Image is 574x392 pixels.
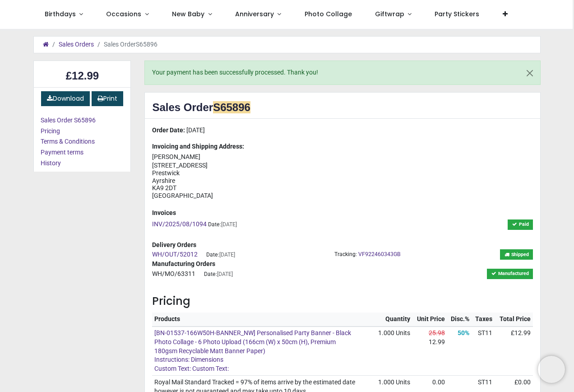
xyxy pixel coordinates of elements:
[478,329,492,336] span: ST11
[152,294,532,309] h3: Pricing
[72,70,99,82] span: 12.99
[511,252,529,257] b: Shipped
[152,251,198,258] span: WH/OUT/52012
[414,378,444,387] div: 0.00
[59,41,94,48] a: Sales Orders
[41,91,90,107] a: Download
[478,378,492,386] span: ST11
[396,378,410,386] span: Units
[45,9,76,19] span: Birthdays
[514,329,531,336] span: 12.99
[414,329,444,338] div: 25.98
[154,329,351,372] span: [BN-01537-166W50H-BANNER_NW] Personalised Party Banner - Black Photo Collage - 6 Photo Upload (16...
[519,61,540,85] button: Dismiss
[414,338,444,347] div: 12.99
[412,313,447,326] th: Unit Price
[152,220,207,228] span: INV/2025/08/1094
[396,329,410,336] span: Units
[152,126,185,134] strong: Order Date:
[519,221,529,227] b: Paid
[305,9,352,19] span: Photo Collage
[152,100,532,115] h2: Sales Order
[34,126,123,137] a: Pricing
[235,9,274,19] span: Anniversary
[152,162,336,200] span: [STREET_ADDRESS] Prestwick Ayrshire KA9 2DT [GEOGRAPHIC_DATA]
[186,126,205,134] span: [DATE]
[334,251,401,258] div: Tracking:
[66,70,99,82] b: £
[498,271,529,276] b: Manufactured
[213,101,250,113] em: S65896
[435,9,479,19] span: Party Stickers
[475,315,492,322] span: Taxes
[221,221,237,228] span: [DATE]
[34,158,123,169] a: History
[34,136,123,147] a: Terms & Conditions
[219,252,235,258] span: [DATE]
[152,153,200,160] span: [PERSON_NAME]
[43,41,49,48] a: Home
[206,251,235,259] div: Date:
[500,315,531,322] span: Total Price
[208,221,237,229] div: Date:
[518,378,531,386] span: 0.00
[538,356,565,383] iframe: Brevo live chat
[152,260,215,267] strong: Manufacturing Orders
[152,270,195,277] span: WH/MO/63311
[34,147,123,158] a: Payment terms
[378,378,394,386] span: 1.000
[34,115,123,126] a: Sales Order S65896
[458,329,469,336] strong: 50%
[172,9,204,19] span: New Baby
[375,9,404,19] span: Giftwrap
[152,251,199,258] a: WH/OUT/52012
[373,313,412,326] th: Quantity
[511,329,531,336] span: £
[378,329,394,336] span: 1.000
[514,378,531,386] span: £
[154,329,355,373] a: [BN-01537-166W50H-BANNER_NW] Personalised Party Banner - Black Photo Collage - 6 Photo Upload (16...
[204,271,233,278] div: Date:
[152,209,532,218] strong: Invoices
[152,68,518,77] p: Your payment has been successfully processed. Thank you!
[104,41,136,48] span: Sales Order
[152,220,208,228] a: INV/2025/08/1094
[152,313,373,326] th: Products
[357,251,401,257] a: VF922460343GB
[451,315,469,322] span: Disc.%
[152,142,336,151] strong: Invoicing and Shipping Address:
[358,251,401,257] span: VF922460343GB
[92,91,123,107] a: Print
[94,40,157,49] li: S65896
[106,9,141,19] span: Occasions
[152,241,196,248] strong: Delivery Orders
[217,271,233,277] span: [DATE]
